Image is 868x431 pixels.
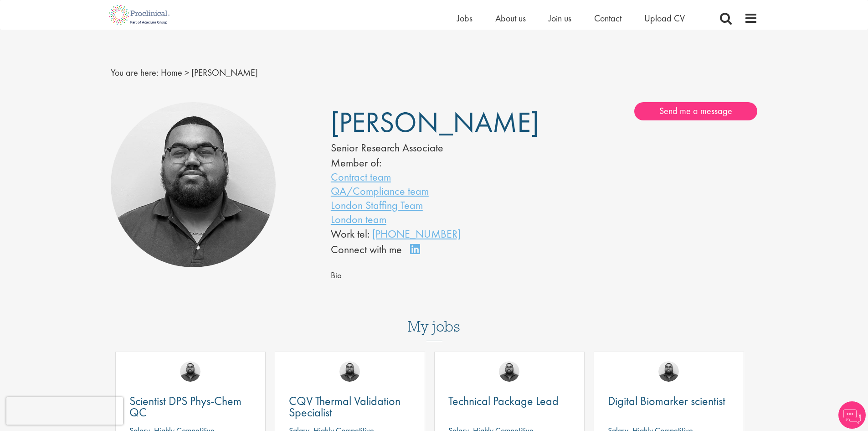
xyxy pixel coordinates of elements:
[372,227,461,241] a: [PHONE_NUMBER]
[185,67,189,78] span: >
[495,12,526,24] a: About us
[111,67,159,78] span: You are here:
[549,12,571,24] a: Join us
[129,393,241,420] span: Scientist DPS Phys-Chem QC
[448,393,559,409] span: Technical Package Lead
[180,361,200,382] img: Ashley Bennett
[331,212,386,226] a: London team
[644,12,685,24] a: Upload CV
[838,401,866,429] img: Chatbot
[331,184,429,198] a: QA/Compliance team
[331,170,391,184] a: Contract team
[191,67,258,78] span: [PERSON_NAME]
[608,395,730,407] a: Digital Biomarker scientist
[339,361,360,382] img: Ashley Bennett
[6,397,123,425] iframe: reCAPTCHA
[608,393,725,409] span: Digital Biomarker scientist
[331,104,539,140] span: [PERSON_NAME]
[331,140,517,156] div: Senior Research Associate
[161,67,182,78] a: breadcrumb link
[111,319,758,334] h3: My jobs
[111,102,276,268] img: Ashley Bennett
[634,102,757,120] a: Send me a message
[331,156,381,170] label: Member of:
[658,361,679,382] img: Ashley Bennett
[129,395,252,418] a: Scientist DPS Phys-Chem QC
[499,361,519,382] img: Ashley Bennett
[594,12,621,24] a: Contact
[457,12,473,24] a: Jobs
[289,393,401,420] span: CQV Thermal Validation Specialist
[331,198,423,212] a: London Staffing Team
[331,270,342,281] span: Bio
[448,395,570,407] a: Technical Package Lead
[331,227,370,241] span: Work tel:
[289,395,411,418] a: CQV Thermal Validation Specialist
